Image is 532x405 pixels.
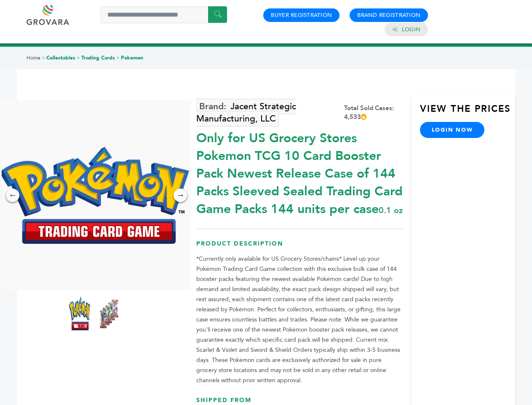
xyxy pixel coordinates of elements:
[174,189,187,202] div: →
[77,54,80,61] span: >
[27,54,40,61] a: Home
[42,54,45,61] span: >
[196,254,403,386] p: *Currently only available for US Grocery Stores/chains* Level up your Pokémon Trading Card Game c...
[101,6,227,23] input: Search a product or brand...
[379,205,403,216] span: 0.1 oz
[420,103,515,122] h3: View the Prices
[6,189,19,202] div: ←
[121,54,143,61] a: Pokemon
[420,122,485,138] a: login now
[357,11,420,19] a: Brand Registration
[271,11,332,19] a: Buyer Registration
[344,104,403,121] div: Total Sold Cases: 4,533
[81,54,115,61] a: Trading Cards
[196,240,403,254] h3: Product Description
[69,297,90,330] img: *Only for US Grocery Stores* Pokemon TCG 10 Card Booster Pack – Newest Release (Case of 144 Packs...
[402,26,420,33] a: Login
[46,54,75,61] a: Collectables
[99,297,120,330] img: *Only for US Grocery Stores* Pokemon TCG 10 Card Booster Pack – Newest Release (Case of 144 Packs...
[196,125,403,218] div: Only for US Grocery Stores Pokemon TCG 10 Card Booster Pack Newest Release Case of 144 Packs Slee...
[116,54,120,61] span: >
[196,99,296,127] a: Jacent Strategic Manufacturing, LLC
